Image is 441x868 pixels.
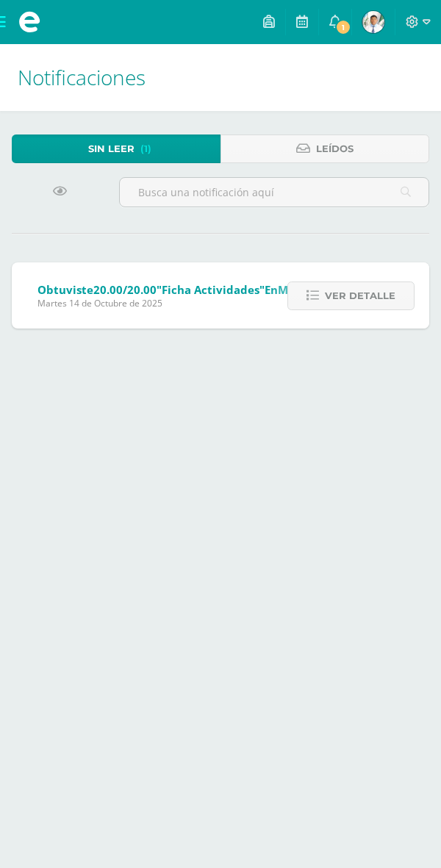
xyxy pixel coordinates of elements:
span: (1) [140,135,151,162]
a: Leídos [220,134,429,163]
a: Sin leer(1) [12,134,220,163]
span: 1 [335,19,351,35]
span: Leídos [316,135,354,162]
span: Notificaciones [18,63,146,91]
span: 20.00/20.00 [93,282,157,297]
span: Ver detalle [325,282,395,309]
span: Sin leer [88,135,135,162]
img: 634950e137f39f5adc814172a08baa45.png [362,11,384,33]
input: Busca una notificación aquí [120,178,429,207]
span: "Ficha actividades" [157,282,265,297]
